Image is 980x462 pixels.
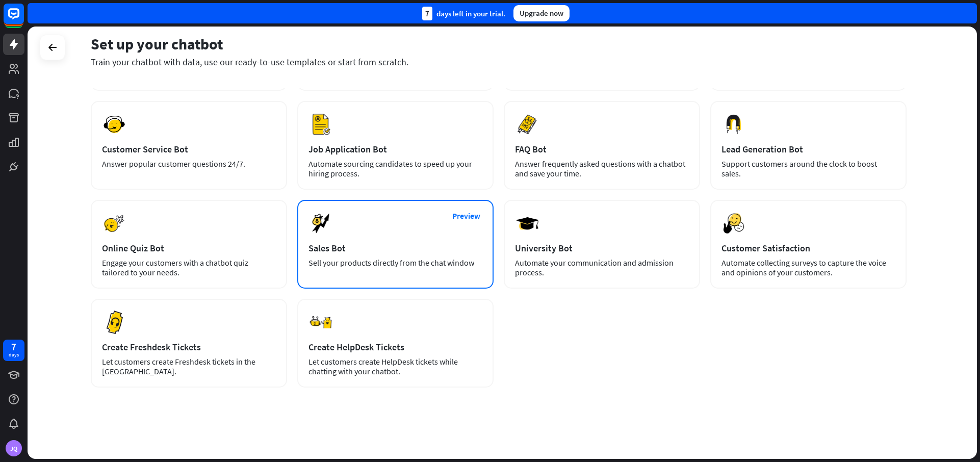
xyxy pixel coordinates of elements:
div: Create Freshdesk Tickets [102,341,276,353]
div: Engage your customers with a chatbot quiz tailored to your needs. [102,258,276,277]
a: 7 days [3,340,24,361]
button: Preview [446,207,487,225]
div: days [9,351,19,358]
div: Let customers create HelpDesk tickets while chatting with your chatbot. [308,357,482,376]
div: Automate your communication and admission process. [515,258,689,277]
div: Set up your chatbot [91,34,907,54]
div: Support customers around the clock to boost sales. [721,159,895,178]
button: Open LiveChat chat widget [8,4,39,35]
div: Automate collecting surveys to capture the voice and opinions of your customers. [721,258,895,277]
div: Train your chatbot with data, use our ready-to-use templates or start from scratch. [91,56,907,68]
div: Answer frequently asked questions with a chatbot and save your time. [515,159,689,178]
div: Let customers create Freshdesk tickets in the [GEOGRAPHIC_DATA]. [102,357,276,376]
div: Customer Service Bot [102,143,276,155]
div: 7 [422,7,432,20]
div: Sell your products directly from the chat window [308,258,482,268]
div: Online Quiz Bot [102,242,276,254]
div: FAQ Bot [515,143,689,155]
div: JQ [6,440,22,456]
div: University Bot [515,242,689,254]
div: Upgrade now [513,5,570,21]
div: Automate sourcing candidates to speed up your hiring process. [308,159,482,178]
div: Create HelpDesk Tickets [308,341,482,353]
div: days left in your trial. [422,7,505,20]
div: 7 [11,342,16,351]
div: Answer popular customer questions 24/7. [102,159,276,169]
div: Sales Bot [308,242,482,254]
div: Job Application Bot [308,143,482,155]
div: Customer Satisfaction [721,242,895,254]
div: Lead Generation Bot [721,143,895,155]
